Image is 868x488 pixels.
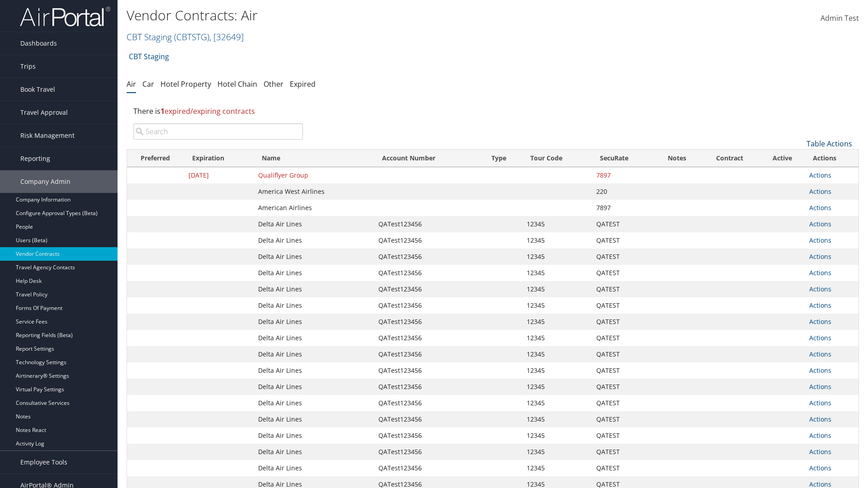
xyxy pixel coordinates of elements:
[254,395,374,411] td: Delta Air Lines
[254,362,374,379] td: Delta Air Lines
[127,79,136,89] a: Air
[254,427,374,444] td: Delta Air Lines
[522,297,592,314] td: 12345
[522,265,592,281] td: 12345
[374,362,483,379] td: QATest123456
[592,167,655,183] td: 7897
[20,32,57,55] span: Dashboards
[522,314,592,330] td: 12345
[254,460,374,476] td: Delta Air Lines
[809,333,831,342] a: Actions
[20,78,55,101] span: Book Travel
[522,346,592,362] td: 12345
[522,281,592,297] td: 12345
[592,183,655,200] td: 220
[374,346,483,362] td: QATest123456
[592,444,655,460] td: QATEST
[592,411,655,427] td: QATEST
[254,249,374,265] td: Delta Air Lines
[254,330,374,346] td: Delta Air Lines
[174,31,209,43] span: ( CBTSTG )
[522,395,592,411] td: 12345
[254,444,374,460] td: Delta Air Lines
[254,183,374,200] td: America West Airlines
[133,123,303,140] input: Search
[805,150,859,167] th: Actions
[522,330,592,346] td: 12345
[254,232,374,249] td: Delta Air Lines
[821,5,859,33] a: Admin Test
[592,346,655,362] td: QATEST
[592,379,655,395] td: QATEST
[20,124,75,147] span: Risk Management
[160,106,165,116] strong: 1
[254,346,374,362] td: Delta Air Lines
[184,150,254,167] th: Expiration: activate to sort column descending
[217,79,257,89] a: Hotel Chain
[160,79,211,89] a: Hotel Property
[592,232,655,249] td: QATEST
[592,362,655,379] td: QATEST
[483,150,522,167] th: Type: activate to sort column ascending
[522,444,592,460] td: 12345
[809,301,831,310] a: Actions
[20,6,110,27] img: airportal-logo.png
[254,216,374,232] td: Delta Air Lines
[809,431,831,440] a: Actions
[374,444,483,460] td: QATest123456
[374,314,483,330] td: QATest123456
[374,265,483,281] td: QATest123456
[592,200,655,216] td: 7897
[374,281,483,297] td: QATest123456
[809,220,831,228] a: Actions
[592,314,655,330] td: QATEST
[809,236,831,244] a: Actions
[20,451,67,474] span: Employee Tools
[592,265,655,281] td: QATEST
[374,427,483,444] td: QATest123456
[209,31,244,43] span: , [ 32649 ]
[374,411,483,427] td: QATest123456
[522,216,592,232] td: 12345
[809,382,831,391] a: Actions
[290,79,316,89] a: Expired
[127,6,615,25] h1: Vendor Contracts: Air
[129,47,169,66] a: CBT Staging
[809,268,831,277] a: Actions
[374,330,483,346] td: QATest123456
[374,379,483,395] td: QATest123456
[254,200,374,216] td: American Airlines
[374,297,483,314] td: QATest123456
[522,249,592,265] td: 12345
[522,379,592,395] td: 12345
[809,171,831,179] a: Actions
[821,13,859,23] span: Admin Test
[374,460,483,476] td: QATest123456
[264,79,283,89] a: Other
[20,170,71,193] span: Company Admin
[592,330,655,346] td: QATEST
[809,187,831,196] a: Actions
[760,150,804,167] th: Active: activate to sort column ascending
[809,203,831,212] a: Actions
[254,297,374,314] td: Delta Air Lines
[254,379,374,395] td: Delta Air Lines
[374,150,483,167] th: Account Number: activate to sort column ascending
[809,252,831,261] a: Actions
[809,447,831,456] a: Actions
[592,249,655,265] td: QATEST
[127,150,184,167] th: Preferred: activate to sort column ascending
[522,460,592,476] td: 12345
[254,314,374,330] td: Delta Air Lines
[809,350,831,358] a: Actions
[522,362,592,379] td: 12345
[809,415,831,423] a: Actions
[374,395,483,411] td: QATest123456
[127,99,859,123] div: There is
[127,31,244,43] a: CBT Staging
[592,150,655,167] th: SecuRate: activate to sort column ascending
[20,147,50,170] span: Reporting
[254,150,374,167] th: Name: activate to sort column ascending
[809,366,831,375] a: Actions
[254,411,374,427] td: Delta Air Lines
